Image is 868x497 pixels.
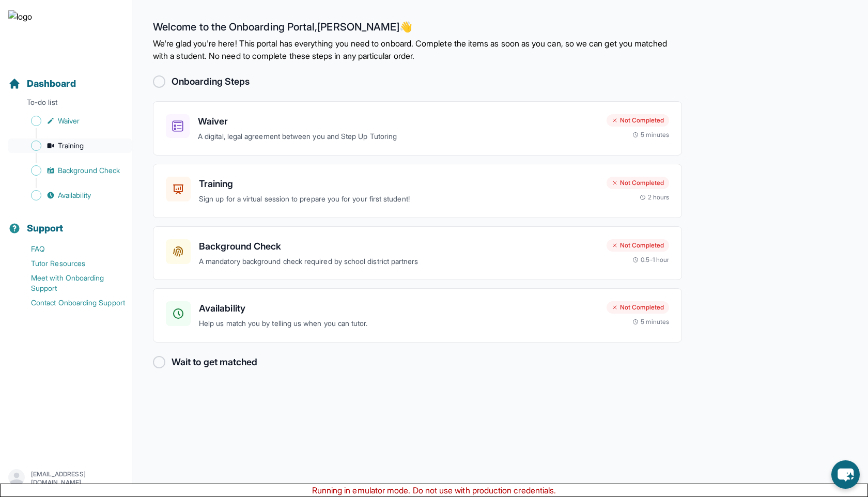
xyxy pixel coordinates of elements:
[198,114,598,129] h3: Waiver
[8,242,132,256] a: FAQ
[8,163,132,178] a: Background Check
[58,190,91,200] span: Availability
[4,60,128,95] button: Dashboard
[199,256,598,268] p: A mandatory background check required by school district partners
[632,131,669,139] div: 5 minutes
[8,114,132,128] a: Waiver
[8,256,132,271] a: Tutor Resources
[607,239,669,252] div: Not Completed
[199,301,598,316] h3: Availability
[198,131,598,143] p: A digital, legal agreement between you and Step Up Tutoring
[27,221,64,236] span: Support
[8,469,123,488] button: [EMAIL_ADDRESS][DOMAIN_NAME]
[640,193,670,201] div: 2 hours
[199,318,598,330] p: Help us match you by telling us when you can tutor.
[8,76,76,91] a: Dashboard
[153,37,682,62] p: We're glad you're here! This portal has everything you need to onboard. Complete the items as soo...
[199,177,598,191] h3: Training
[4,205,128,240] button: Support
[27,76,76,91] span: Dashboard
[8,271,132,296] a: Meet with Onboarding Support
[153,21,682,37] h2: Welcome to the Onboarding Portal, [PERSON_NAME] 👋
[4,97,128,112] p: To-do list
[153,101,682,156] a: WaiverA digital, legal agreement between you and Step Up TutoringNot Completed5 minutes
[31,470,123,487] p: [EMAIL_ADDRESS][DOMAIN_NAME]
[607,177,669,189] div: Not Completed
[58,116,80,126] span: Waiver
[172,74,250,89] h2: Onboarding Steps
[8,138,132,153] a: Training
[831,460,860,489] button: chat-button
[172,355,257,369] h2: Wait to get matched
[199,239,598,254] h3: Background Check
[58,141,84,151] span: Training
[58,165,120,176] span: Background Check
[607,114,669,127] div: Not Completed
[153,288,682,343] a: AvailabilityHelp us match you by telling us when you can tutor.Not Completed5 minutes
[8,296,132,310] a: Contact Onboarding Support
[632,318,669,326] div: 5 minutes
[8,10,32,43] img: logo
[632,256,669,264] div: 0.5-1 hour
[153,226,682,281] a: Background CheckA mandatory background check required by school district partnersNot Completed0.5...
[607,301,669,314] div: Not Completed
[153,164,682,218] a: TrainingSign up for a virtual session to prepare you for your first student!Not Completed2 hours
[8,188,132,203] a: Availability
[199,193,598,205] p: Sign up for a virtual session to prepare you for your first student!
